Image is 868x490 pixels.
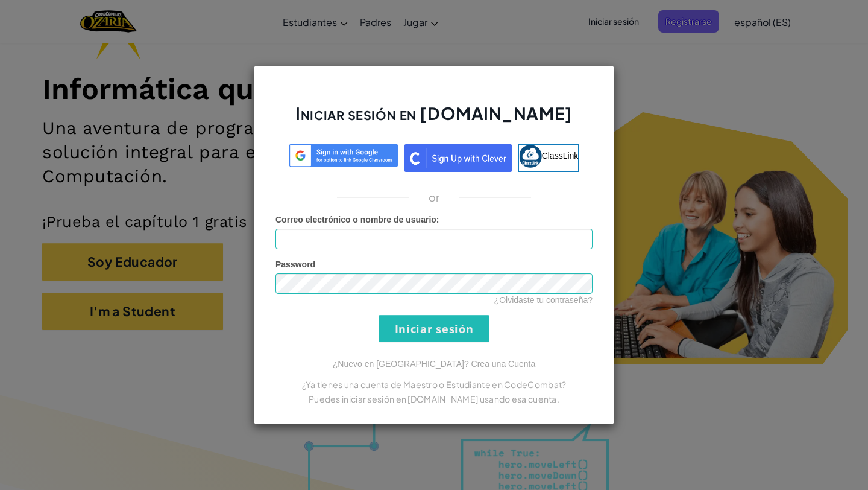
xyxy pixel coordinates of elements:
img: classlink-logo-small.png [519,145,542,168]
p: Puedes iniciar sesión en [DOMAIN_NAME] usando esa cuenta. [275,392,593,406]
label: : [275,214,439,226]
span: ClassLink [542,151,579,161]
h2: Iniciar sesión en [DOMAIN_NAME] [275,102,593,137]
input: Iniciar sesión [379,315,489,342]
a: ¿Nuevo en [GEOGRAPHIC_DATA]? Crea una Cuenta [333,359,535,369]
img: log-in-google-sso.svg [289,144,398,167]
span: Correo electrónico o nombre de usuario [275,215,436,224]
p: ¿Ya tienes una cuenta de Maestro o Estudiante en CodeCombat? [275,377,593,392]
a: ¿Olvidaste tu contraseña? [494,295,593,305]
img: clever_sso_button@2x.png [404,144,512,172]
span: Password [275,259,315,269]
p: or [429,190,440,205]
